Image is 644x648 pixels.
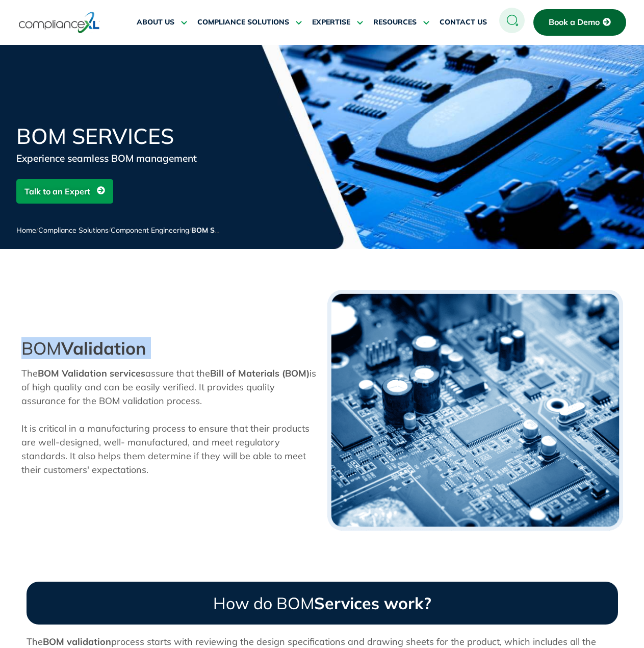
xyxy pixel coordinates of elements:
a: CONTACT US [440,10,487,35]
a: Compliance Solutions [38,226,109,235]
span: RESOURCES [373,18,417,27]
a: COMPLIANCE SOLUTIONS [197,10,302,35]
a: ABOUT US [137,10,187,35]
span: Talk to an Expert [24,182,90,201]
h3: How do BOM [27,582,618,625]
h2: BOM [21,338,317,359]
h1: BOM Services [16,126,261,147]
span: / / / [16,226,239,235]
strong: Bill of Materials (BOM) [210,367,310,379]
strong: BOM validation [43,636,111,647]
div: The assure that the is of high quality and can be easily verified. It provides quality assurance ... [21,366,317,482]
span: ABOUT US [137,18,174,27]
strong: Validation [61,337,146,359]
b: Services work? [314,593,431,613]
a: Talk to an Expert [16,179,113,204]
span: COMPLIANCE SOLUTIONS [197,18,289,27]
span: CONTACT US [440,18,487,27]
span: EXPERTISE [312,18,350,27]
span: Book a Demo [549,18,600,27]
div: Experience seamless BOM management [16,151,261,165]
img: logo-one.svg [19,11,100,34]
a: Home [16,226,36,235]
a: Book a Demo [533,9,626,36]
a: Component Engineering [111,226,189,235]
span: BOM Services [191,226,239,235]
strong: BOM Validation services [38,367,145,379]
a: RESOURCES [373,10,429,35]
a: EXPERTISE [312,10,363,35]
